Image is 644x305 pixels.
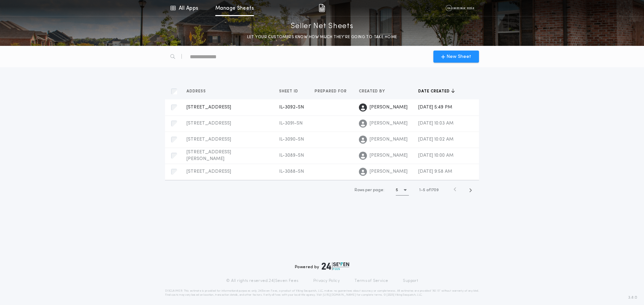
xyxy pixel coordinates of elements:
span: IL-3089-SN [279,153,304,158]
span: Created by [359,89,386,94]
button: 5 [396,185,409,196]
span: Date created [418,89,451,94]
a: Terms of Service [355,278,388,284]
button: Date created [418,88,455,95]
p: LET YOUR CUSTOMERS KNOW HOW MUCH THEY’RE GOING TO TAKE HOME [247,34,397,41]
span: IL-3090-SN [279,137,304,142]
span: Prepared for [315,89,348,94]
a: Privacy Policy [313,278,340,284]
button: New Sheet [433,51,479,63]
button: Created by [359,88,390,95]
p: Seller Net Sheets [291,21,354,32]
span: [DATE] 10:00 AM [418,153,453,158]
div: Powered by [295,262,349,270]
h1: 5 [396,187,398,194]
p: DISCLAIMER: This estimate is provided for informational purposes only. 24|Seven Fees, a product o... [165,289,479,297]
span: [PERSON_NAME] [370,152,408,159]
a: Support [403,278,418,284]
span: [STREET_ADDRESS] [186,121,231,126]
span: [DATE] 10:02 AM [418,137,453,142]
img: vs-icon [445,5,474,11]
span: Address [186,89,207,94]
span: of 1709 [426,187,439,193]
button: Sheet ID [279,88,303,95]
span: [STREET_ADDRESS][PERSON_NAME] [186,150,231,161]
span: [DATE] 5:49 PM [418,105,452,110]
span: [DATE] 9:58 AM [418,169,452,174]
span: Sheet ID [279,89,300,94]
span: [DATE] 10:03 AM [418,121,453,126]
p: © All rights reserved. 24|Seven Fees [226,278,299,284]
span: Rows per page: [355,188,384,192]
span: 5 [423,188,425,192]
span: [STREET_ADDRESS] [186,169,231,174]
span: [PERSON_NAME] [370,120,408,127]
span: [PERSON_NAME] [370,168,408,175]
img: img [319,4,325,12]
span: IL-3088-SN [279,169,304,174]
a: [URL][DOMAIN_NAME] [323,294,356,296]
span: IL-3092-SN [279,105,304,110]
span: [PERSON_NAME] [370,136,408,143]
span: [STREET_ADDRESS] [186,105,231,110]
span: [PERSON_NAME] [370,104,408,111]
img: logo [322,262,349,270]
span: [STREET_ADDRESS] [186,137,231,142]
span: 1 [419,188,421,192]
button: Address [186,88,211,95]
span: 3.8.0 [628,295,637,301]
span: New Sheet [446,53,471,60]
span: IL-3091-SN [279,121,303,126]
